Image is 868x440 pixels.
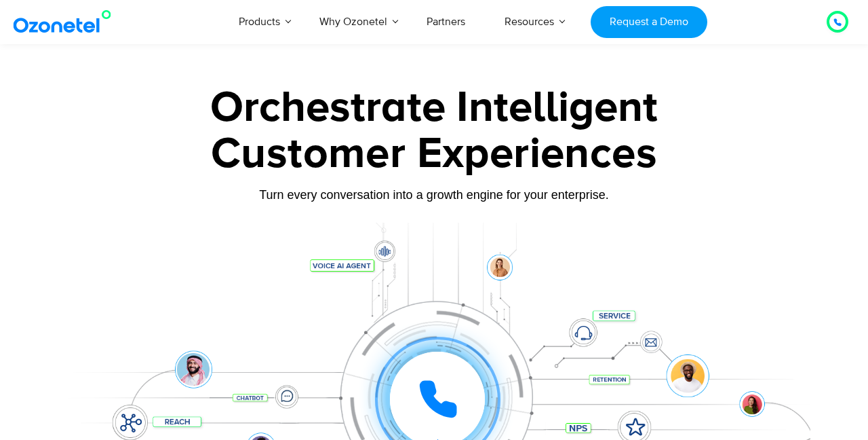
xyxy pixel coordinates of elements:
div: Orchestrate Intelligent [58,86,810,130]
a: Request a Demo [591,6,707,38]
div: Turn every conversation into a growth engine for your enterprise. [58,187,810,202]
div: Customer Experiences [58,122,810,187]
